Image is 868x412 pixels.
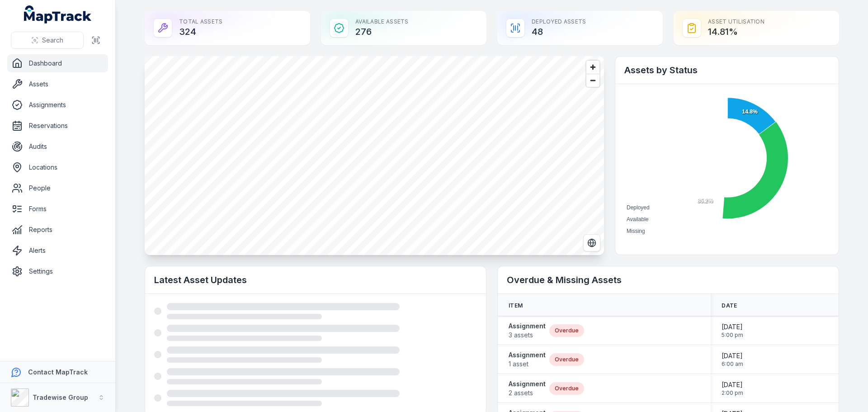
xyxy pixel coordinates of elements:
button: Switch to Satellite View [583,234,600,251]
button: Zoom out [586,74,599,87]
span: 5:00 pm [722,331,743,339]
time: 7/25/2025, 5:00:00 PM [722,322,743,339]
strong: Assignment [509,379,546,388]
div: Overdue [549,382,584,395]
a: Assignment1 asset [509,350,546,369]
span: Missing [627,228,645,234]
span: 2 assets [509,388,546,398]
strong: Assignment [509,350,546,360]
div: Overdue [549,353,584,366]
canvas: Map [145,56,604,255]
span: Item [509,302,523,309]
a: Audits [7,137,108,156]
span: 1 asset [509,360,546,369]
button: Search [11,32,84,49]
a: MapTrack [24,5,92,24]
span: [DATE] [722,322,743,331]
span: Available [627,216,648,223]
div: Overdue [549,324,584,337]
time: 8/14/2025, 2:00:00 PM [722,380,743,397]
a: People [7,179,108,197]
a: Dashboard [7,54,108,72]
span: 2:00 pm [722,389,743,397]
button: Zoom in [586,61,599,74]
span: Deployed [627,204,650,211]
strong: Assignment [509,322,546,331]
a: Assets [7,75,108,93]
span: [DATE] [722,380,743,389]
a: Locations [7,158,108,176]
h2: Assets by Status [624,64,830,76]
span: Search [42,36,63,45]
span: 3 assets [509,331,546,340]
a: Alerts [7,242,108,260]
span: Date [722,302,737,309]
h2: Overdue & Missing Assets [507,274,830,286]
span: 6:00 am [722,360,743,368]
a: Assignment3 assets [509,322,546,340]
a: Reservations [7,117,108,135]
a: Reports [7,221,108,239]
h2: Latest Asset Updates [154,274,477,286]
a: Settings [7,262,108,280]
strong: Contact MapTrack [28,368,88,376]
a: Assignment2 assets [509,379,546,398]
time: 7/30/2025, 6:00:00 AM [722,351,743,368]
strong: Tradewise Group [33,393,88,401]
span: [DATE] [722,351,743,360]
a: Forms [7,200,108,218]
a: Assignments [7,96,108,114]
